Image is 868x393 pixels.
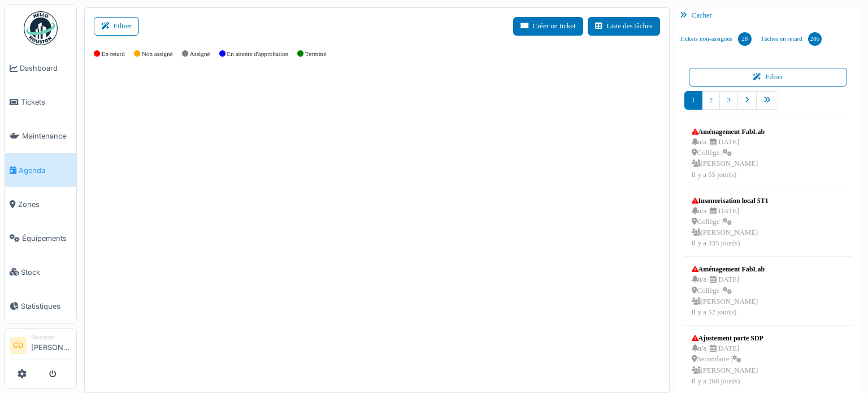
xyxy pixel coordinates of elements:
a: CD Manager[PERSON_NAME] [10,333,72,360]
label: Terminé [305,49,326,59]
span: Statistiques [21,301,72,312]
label: En retard [102,49,125,59]
div: n/a | [DATE] Collège | [PERSON_NAME] Il y a 52 jour(s) [692,274,765,318]
a: 1 [684,91,702,110]
div: Insonorisation local 5T1 [692,196,769,206]
label: Assigné [190,49,210,59]
span: Stock [21,267,72,278]
a: Insonorisation local 5T1 n/a |[DATE] Collège | [PERSON_NAME]Il y a 335 jour(s) [689,193,771,252]
span: Maintenance [22,131,72,141]
a: Statistiques [5,289,76,323]
div: 286 [808,32,822,46]
div: Manager [31,333,72,342]
li: [PERSON_NAME] [31,333,72,357]
a: Dashboard [5,51,76,85]
a: Tâches en retard [756,24,826,54]
a: Aménagement FabLab n/a |[DATE] Collège | [PERSON_NAME]Il y a 55 jour(s) [689,124,768,183]
button: Filtrer [689,68,848,87]
span: Tickets [21,97,72,107]
a: Tickets [5,85,76,119]
div: n/a | [DATE] Collège | [PERSON_NAME] Il y a 335 jour(s) [692,206,769,249]
span: Équipements [22,233,72,244]
div: Aménagement FabLab [692,127,765,137]
li: CD [10,337,27,354]
label: En attente d'approbation [227,49,288,59]
a: Tickets non-assignés [675,24,756,54]
span: Agenda [19,165,72,176]
a: 2 [702,91,720,110]
a: Équipements [5,221,76,255]
button: Liste des tâches [588,17,660,36]
a: Zones [5,187,76,221]
a: Ajustement porte SDP n/a |[DATE] Secondaire | [PERSON_NAME]Il y a 268 jour(s) [689,330,766,390]
a: Maintenance [5,119,76,153]
button: Filtrer [94,17,139,36]
nav: pager [684,91,852,119]
div: n/a | [DATE] Collège | [PERSON_NAME] Il y a 55 jour(s) [692,137,765,180]
span: Zones [18,199,72,210]
label: Non assigné [142,49,173,59]
div: Cacher [675,7,861,24]
img: Badge_color-CXgf-gQk.svg [24,11,58,45]
span: Dashboard [20,63,72,74]
a: Aménagement FabLab n/a |[DATE] Collège | [PERSON_NAME]Il y a 52 jour(s) [689,261,768,321]
div: n/a | [DATE] Secondaire | [PERSON_NAME] Il y a 268 jour(s) [692,343,763,387]
div: 28 [738,32,752,46]
a: Stock [5,255,76,289]
div: Ajustement porte SDP [692,333,763,343]
div: Aménagement FabLab [692,264,765,274]
button: Créer un ticket [513,17,583,36]
a: Agenda [5,153,76,187]
a: 3 [719,91,737,110]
